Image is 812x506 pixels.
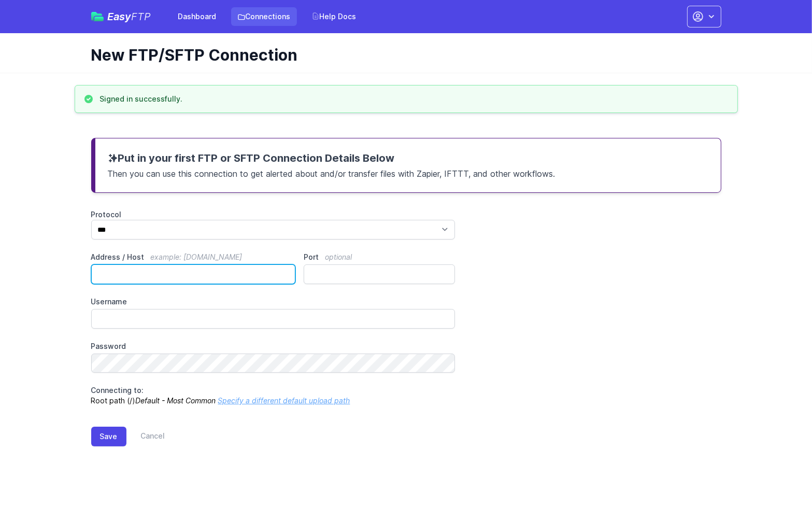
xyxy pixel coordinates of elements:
[218,396,350,405] a: Specify a different default upload path
[325,252,352,261] span: optional
[108,165,708,180] p: Then you can use this connection to get alerted about and/or transfer files with Zapier, IFTTT, a...
[172,7,223,26] a: Dashboard
[91,252,296,262] label: Address / Host
[304,252,455,262] label: Port
[91,297,455,307] label: Username
[91,427,126,446] button: Save
[91,11,151,22] a: EasyFTP
[126,427,165,446] a: Cancel
[136,396,216,405] i: Default - Most Common
[108,11,151,22] span: Easy
[91,341,455,352] label: Password
[151,252,243,261] span: example: [DOMAIN_NAME]
[231,7,297,26] a: Connections
[132,10,151,23] span: FTP
[305,7,363,26] a: Help Docs
[91,12,104,21] img: easyftp_logo.png
[760,454,800,494] iframe: Drift Widget Chat Controller
[108,151,708,165] h3: Put in your first FTP or SFTP Connection Details Below
[91,386,144,395] span: Connecting to:
[91,385,455,406] p: Root path (/)
[91,46,713,64] h1: New FTP/SFTP Connection
[100,94,183,104] h3: Signed in successfully.
[91,209,455,220] label: Protocol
